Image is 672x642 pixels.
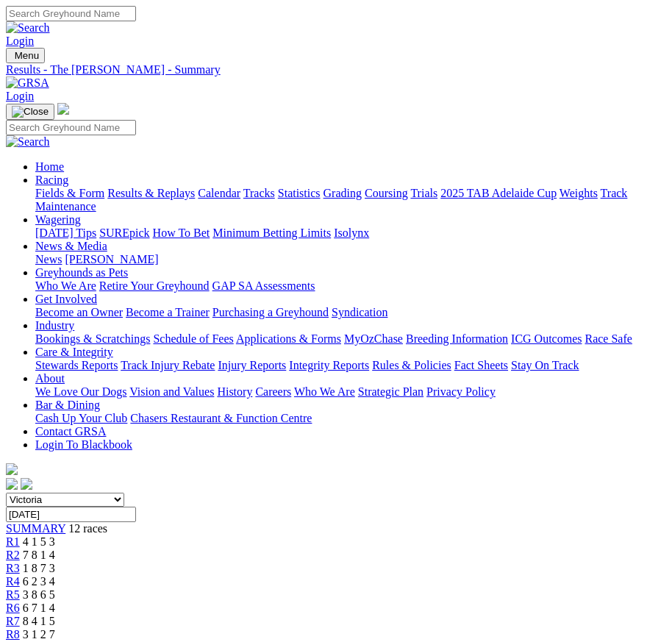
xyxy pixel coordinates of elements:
[6,104,54,120] button: Toggle navigation
[217,385,252,398] a: History
[35,187,666,213] div: Racing
[294,385,355,398] a: Who We Are
[426,385,496,398] a: Privacy Policy
[35,279,666,293] div: Greyhounds as Pets
[35,359,666,372] div: Care & Integrity
[35,253,666,266] div: News & Media
[511,332,582,345] a: ICG Outcomes
[129,385,214,398] a: Vision and Values
[6,21,50,35] img: Search
[35,385,666,399] div: About
[21,478,32,490] img: twitter.svg
[6,63,666,76] div: Results - The [PERSON_NAME] - Summary
[35,187,627,213] a: Track Maintenance
[6,463,18,475] img: logo-grsa-white.png
[372,359,451,371] a: Rules & Policies
[107,187,195,199] a: Results & Replays
[35,372,65,385] a: About
[365,187,408,199] a: Coursing
[23,588,55,601] span: 3 8 6 5
[35,240,107,252] a: News & Media
[99,279,210,292] a: Retire Your Greyhound
[35,438,132,451] a: Login To Blackbook
[121,359,215,371] a: Track Injury Rebate
[65,253,158,265] a: [PERSON_NAME]
[6,575,20,588] a: R4
[6,120,136,135] input: Search
[511,359,579,371] a: Stay On Track
[23,562,55,574] span: 1 8 7 3
[358,385,423,398] a: Strategic Plan
[23,575,55,588] span: 6 2 3 4
[218,359,286,371] a: Injury Reports
[332,306,387,318] a: Syndication
[35,174,68,186] a: Racing
[15,50,39,61] span: Menu
[35,306,666,319] div: Get Involved
[212,279,315,292] a: GAP SA Assessments
[334,227,369,239] a: Isolynx
[35,412,666,425] div: Bar & Dining
[153,332,233,345] a: Schedule of Fees
[23,549,55,561] span: 7 8 1 4
[6,90,34,102] a: Login
[12,106,49,118] img: Close
[57,103,69,115] img: logo-grsa-white.png
[35,253,62,265] a: News
[35,332,150,345] a: Bookings & Scratchings
[236,332,341,345] a: Applications & Forms
[35,359,118,371] a: Stewards Reports
[6,522,65,535] a: SUMMARY
[324,187,362,199] a: Grading
[153,227,210,239] a: How To Bet
[23,615,55,627] span: 8 4 1 5
[99,227,149,239] a: SUREpick
[35,227,666,240] div: Wagering
[212,227,331,239] a: Minimum Betting Limits
[23,628,55,641] span: 3 1 2 7
[243,187,275,199] a: Tracks
[585,332,632,345] a: Race Safe
[35,332,666,346] div: Industry
[6,628,20,641] a: R8
[6,562,20,574] a: R3
[126,306,210,318] a: Become a Trainer
[35,399,100,411] a: Bar & Dining
[35,346,113,358] a: Care & Integrity
[6,35,34,47] a: Login
[560,187,598,199] a: Weights
[35,213,81,226] a: Wagering
[6,535,20,548] a: R1
[212,306,329,318] a: Purchasing a Greyhound
[35,412,127,424] a: Cash Up Your Club
[35,160,64,173] a: Home
[6,48,45,63] button: Toggle navigation
[35,187,104,199] a: Fields & Form
[255,385,291,398] a: Careers
[410,187,437,199] a: Trials
[6,507,136,522] input: Select date
[406,332,508,345] a: Breeding Information
[35,279,96,292] a: Who We Are
[454,359,508,371] a: Fact Sheets
[344,332,403,345] a: MyOzChase
[6,549,20,561] a: R2
[6,6,136,21] input: Search
[278,187,321,199] a: Statistics
[6,615,20,627] a: R7
[35,319,74,332] a: Industry
[35,425,106,438] a: Contact GRSA
[23,602,55,614] span: 6 7 1 4
[130,412,312,424] a: Chasers Restaurant & Function Centre
[35,385,126,398] a: We Love Our Dogs
[6,602,20,614] a: R6
[6,588,20,601] a: R5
